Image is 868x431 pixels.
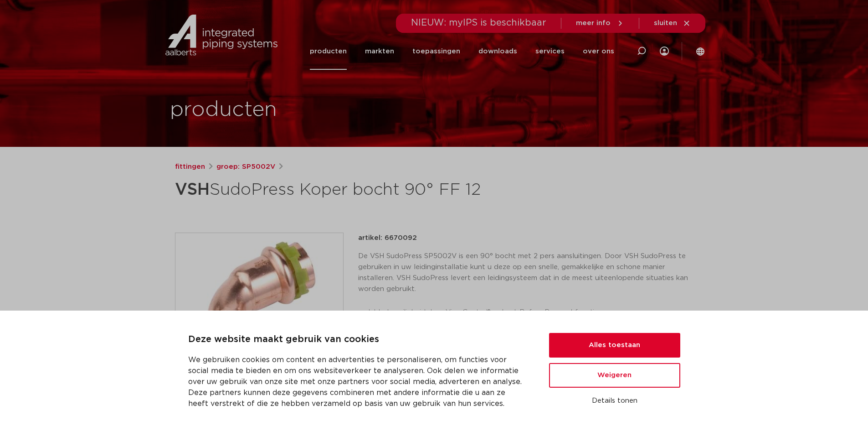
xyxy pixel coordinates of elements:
h1: SudoPress Koper bocht 90° FF 12 [175,176,517,203]
a: toepassingen [412,33,460,70]
a: services [535,33,565,70]
a: markten [365,33,394,70]
p: De VSH SudoPress SP5002V is een 90° bocht met 2 pers aansluitingen. Door VSH SudoPress te gebruik... [358,251,693,295]
a: groep: SP5002V [216,161,275,172]
button: Weigeren [549,363,680,388]
nav: Menu [310,33,614,70]
div: my IPS [660,33,669,70]
a: fittingen [175,161,205,172]
span: sluiten [654,20,677,26]
li: dubbele veiligheid door Visu-Control® en Leak Before Pressed-functie [365,305,693,320]
a: meer info [576,19,624,27]
h1: producten [170,95,277,125]
strong: VSH [175,182,210,198]
button: Alles toestaan [549,333,680,358]
a: over ons [583,33,614,70]
span: NIEUW: myIPS is beschikbaar [411,18,546,27]
p: artikel: 6670092 [358,233,417,244]
a: downloads [478,33,517,70]
img: Product Image for VSH SudoPress Koper bocht 90° FF 12 [175,233,343,401]
a: sluiten [654,19,691,27]
button: Details tonen [549,393,680,409]
p: Deze website maakt gebruik van cookies [188,332,527,347]
span: meer info [576,20,611,26]
p: We gebruiken cookies om content en advertenties te personaliseren, om functies voor social media ... [188,354,527,409]
a: producten [310,33,347,70]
